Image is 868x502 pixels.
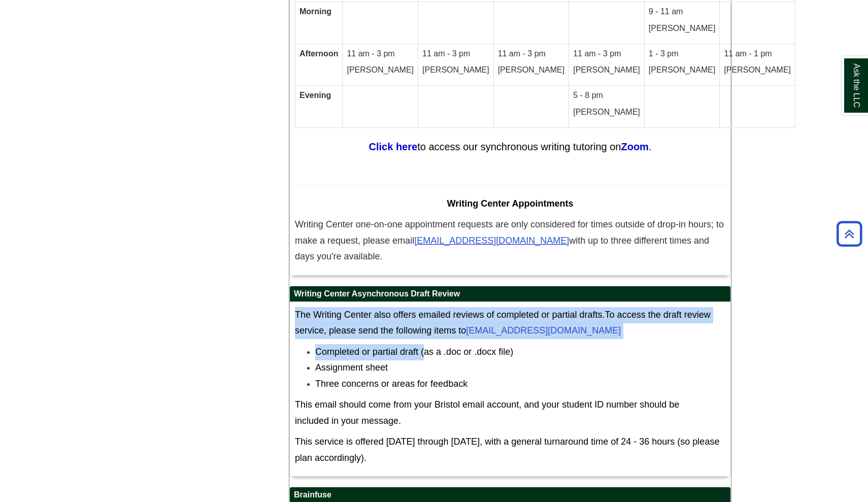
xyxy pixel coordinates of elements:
a: [EMAIL_ADDRESS][DOMAIN_NAME] [466,325,621,336]
a: Zoom [621,141,648,152]
span: . [649,141,652,152]
p: 11 am - 3 pm [422,48,489,60]
p: 11 am - 3 pm [498,48,565,60]
span: Assignment sheet [315,362,388,373]
p: [PERSON_NAME] [422,64,489,76]
p: 11 am - 3 pm [347,48,414,60]
strong: Evening [299,91,331,99]
p: 11 am - 1 pm [724,48,791,60]
p: 9 - 11 am [649,6,716,18]
p: [PERSON_NAME] [573,107,640,118]
span: Writing Center one-on-one appointment requests are only considered for times outside of drop-in h... [295,219,724,246]
a: Back to Top [833,227,865,241]
p: 5 - 8 pm [573,90,640,102]
p: [PERSON_NAME] [649,64,716,76]
strong: Morning [299,7,331,16]
a: [EMAIL_ADDRESS][DOMAIN_NAME] [414,237,569,245]
span: [EMAIL_ADDRESS][DOMAIN_NAME] [414,236,569,246]
span: The Writing Center also offers emailed reviews of completed or partial drafts. [295,310,605,320]
p: 1 - 3 pm [649,48,716,60]
span: to access our synchronous writing tutoring on [417,141,621,152]
span: Three concerns or areas for feedback [315,379,468,389]
p: [PERSON_NAME] [649,23,716,35]
span: This service is offered [DATE] through [DATE], with a general turnaround time of 24 - 36 hours (s... [295,437,719,463]
span: Completed or partial draft (as a .doc or .docx file) [315,347,513,357]
h2: Writing Center Asynchronous Draft Review [290,286,730,302]
p: [PERSON_NAME] [724,64,791,76]
p: 11 am - 3 pm [573,48,640,60]
span: This email should come from your Bristol email account, and your student ID number should be incl... [295,399,679,426]
p: [PERSON_NAME] [498,64,565,76]
strong: Afternoon [299,49,338,58]
p: [PERSON_NAME] [573,64,640,76]
span: To access the draft review service, please send the following items to [295,310,711,336]
p: [PERSON_NAME] [347,64,414,76]
a: Click here [369,141,418,152]
span: Writing Center Appointments [447,198,574,209]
